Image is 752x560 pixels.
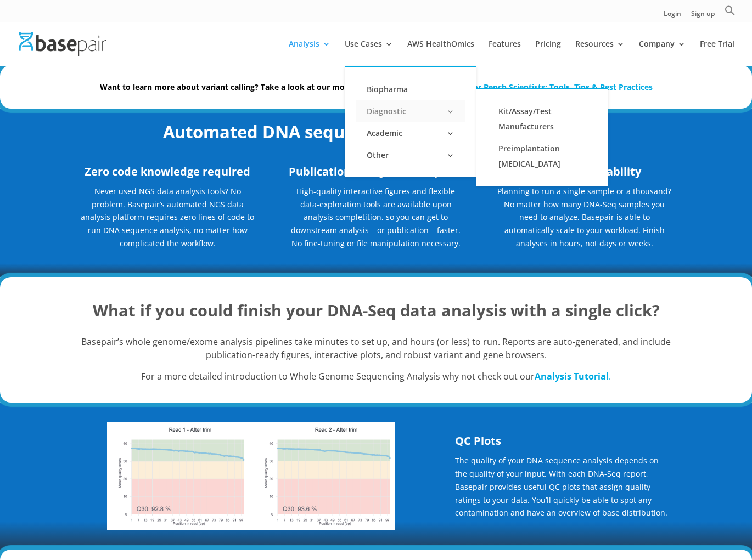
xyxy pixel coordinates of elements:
[356,144,465,166] a: Other
[93,299,660,321] strong: What if you could finish your DNA-Seq data analysis with a single click?
[345,40,393,66] a: Use Cases
[80,185,255,258] p: Never used NGS data analysis tools? No problem. Basepair’s automated NGS data analysis platform r...
[487,138,597,175] a: Preimplantation [MEDICAL_DATA]
[487,100,597,138] a: Kit/Assay/Test Manufacturers
[288,185,464,250] p: High-quality interactive figures and flexible data-exploration tools are available upon analysis ...
[535,370,609,382] strong: Analysis Tutorial
[725,5,736,22] a: Search Icon Link
[455,455,667,518] span: The quality of your DNA sequence analysis depends on the quality of your input. With each DNA-Seq...
[535,40,561,66] a: Pricing
[535,370,611,382] a: Analysis Tutorial.
[80,336,672,371] p: Basepair’s whole genome/exome analysis pipelines take minutes to set up, and hours (or less) to r...
[407,40,474,66] a: AWS HealthOmics
[691,10,715,22] a: Sign up
[455,433,501,448] strong: QC Plots
[356,122,465,144] a: Academic
[639,40,686,66] a: Company
[664,10,681,22] a: Login
[413,82,653,92] a: Variant Calling for Bench Scientists: Tools, Tips & Best Practices
[289,40,330,66] a: Analysis
[497,185,672,250] p: Planning to run a single sample or a thousand? No matter how many DNA-Seq samples you need to ana...
[80,370,672,383] p: For a more detailed introduction to Whole Genome Sequencing Analysis why not check out our
[356,78,465,100] a: Biopharma
[19,32,106,55] img: Basepair
[163,120,590,143] strong: Automated DNA sequence analysis for researchers
[489,40,521,66] a: Features
[80,163,255,185] h3: Zero code knowledge required
[700,40,734,66] a: Free Trial
[575,40,625,66] a: Resources
[725,5,736,16] svg: Search
[100,82,653,92] strong: Want to learn more about variant calling? Take a look at our most recent webinar:
[356,100,465,122] a: Diagnostic
[288,163,464,185] h3: Publication-ready visual reports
